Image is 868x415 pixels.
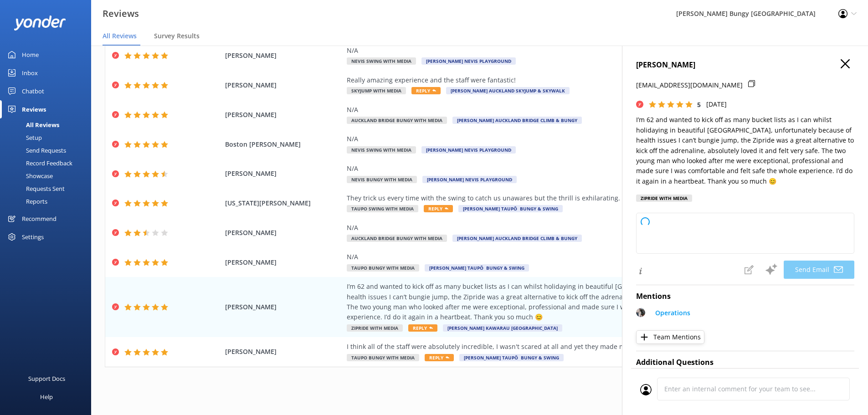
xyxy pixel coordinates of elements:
[636,195,692,202] div: Zipride with Media
[347,176,417,183] span: Nevis Bungy with Media
[103,6,139,21] h3: Reviews
[459,354,564,361] span: [PERSON_NAME] Taupō Bungy & Swing
[347,117,447,124] span: Auckland Bridge Bungy with Media
[411,87,441,94] span: Reply
[5,144,91,157] a: Send Requests
[347,57,416,65] span: Nevis Swing with Media
[452,117,582,124] span: [PERSON_NAME] Auckland Bridge Climb & Bungy
[5,157,72,169] div: Record Feedback
[347,223,761,233] div: N/A
[347,46,761,56] div: N/A
[103,31,137,41] span: All Reviews
[636,330,704,344] button: Team Mentions
[5,169,53,182] div: Showcase
[422,176,517,183] span: [PERSON_NAME] Nevis Playground
[5,182,91,195] a: Requests Sent
[40,388,53,406] div: Help
[655,308,690,318] p: Operations
[22,100,46,118] div: Reviews
[347,235,447,242] span: Auckland Bridge Bungy with Media
[5,144,66,157] div: Send Requests
[5,118,59,131] div: All Reviews
[22,82,44,100] div: Chatbot
[347,205,418,212] span: Taupo Swing with Media
[14,15,66,31] img: yonder-white-logo.png
[225,169,343,179] span: [PERSON_NAME]
[636,115,854,186] p: I’m 62 and wanted to kick off as many bucket lists as I can whilst holidaying in beautiful [GEOGR...
[5,182,65,195] div: Requests Sent
[347,193,761,203] div: They trick us every time with the swing to catch us unawares but the thrill is exhilarating. I do...
[347,87,406,94] span: SkyJump with Media
[5,157,91,169] a: Record Feedback
[640,384,652,395] img: user_profile.svg
[651,308,690,320] a: Operations
[225,347,343,357] span: [PERSON_NAME]
[225,80,343,90] span: [PERSON_NAME]
[347,146,416,154] span: Nevis Swing with Media
[347,134,761,144] div: N/A
[425,264,529,272] span: [PERSON_NAME] Taupō Bungy & Swing
[225,51,343,61] span: [PERSON_NAME]
[458,205,563,212] span: [PERSON_NAME] Taupō Bungy & Swing
[706,99,727,109] p: [DATE]
[5,118,91,131] a: All Reviews
[347,75,761,85] div: Really amazing experience and the staff were fantastic!
[28,369,65,388] div: Support Docs
[636,308,645,317] img: 272-1631157172.jpg
[5,195,91,208] a: Reports
[636,291,854,302] h4: Mentions
[225,198,343,208] span: [US_STATE][PERSON_NAME]
[408,324,437,332] span: Reply
[443,324,562,332] span: [PERSON_NAME] Kawarau [GEOGRAPHIC_DATA]
[22,64,38,82] div: Inbox
[225,139,343,149] span: Boston [PERSON_NAME]
[5,195,47,208] div: Reports
[347,324,403,332] span: Zipride with Media
[347,354,419,361] span: Taupo Bungy with Media
[347,342,761,352] div: I think all of the staff were absolutely incredible, I wasn't scared at all and yet they made me ...
[636,357,854,369] h4: Additional Questions
[347,105,761,115] div: N/A
[154,31,200,41] span: Survey Results
[347,282,761,323] div: I’m 62 and wanted to kick off as many bucket lists as I can whilst holidaying in beautiful [GEOGR...
[452,235,582,242] span: [PERSON_NAME] Auckland Bridge Climb & Bungy
[5,131,42,144] div: Setup
[424,205,453,212] span: Reply
[347,164,761,174] div: N/A
[22,228,44,246] div: Settings
[347,252,761,262] div: N/A
[22,210,56,228] div: Recommend
[5,169,91,182] a: Showcase
[225,228,343,238] span: [PERSON_NAME]
[225,110,343,120] span: [PERSON_NAME]
[421,146,516,154] span: [PERSON_NAME] Nevis Playground
[421,57,516,65] span: [PERSON_NAME] Nevis Playground
[697,100,701,109] span: 5
[225,302,343,312] span: [PERSON_NAME]
[636,80,743,90] p: [EMAIL_ADDRESS][DOMAIN_NAME]
[225,257,343,267] span: [PERSON_NAME]
[22,46,39,64] div: Home
[425,354,454,361] span: Reply
[347,264,419,272] span: Taupo Bungy with Media
[841,59,850,69] button: Close
[446,87,570,94] span: [PERSON_NAME] Auckland SkyJump & SkyWalk
[5,131,91,144] a: Setup
[636,59,854,71] h4: [PERSON_NAME]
